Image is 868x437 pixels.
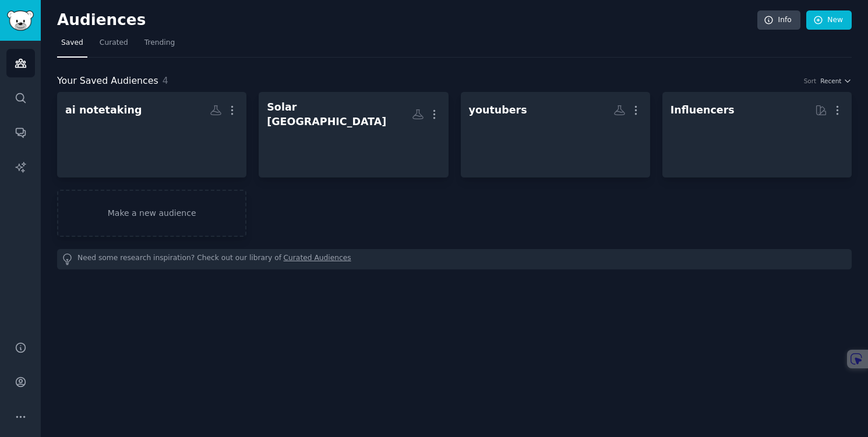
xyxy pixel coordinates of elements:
[100,38,128,48] span: Curated
[57,249,852,269] div: Need some research inspiration? Check out our library of
[820,77,852,85] button: Recent
[284,253,351,265] a: Curated Audiences
[61,38,83,48] span: Saved
[7,10,34,31] img: GummySearch logo
[57,92,246,177] a: ai notetaking
[806,10,852,30] a: New
[57,74,158,88] span: Your Saved Audiences
[57,190,246,237] a: Make a new audience
[96,34,132,58] a: Curated
[140,34,179,58] a: Trending
[144,38,175,48] span: Trending
[259,92,448,177] a: Solar [GEOGRAPHIC_DATA]
[757,10,800,30] a: Info
[469,103,527,118] div: youtubers
[57,11,757,30] h2: Audiences
[671,103,735,118] div: Influencers
[65,103,142,118] div: ai notetaking
[461,92,650,177] a: youtubers
[804,77,817,85] div: Sort
[662,92,852,177] a: Influencers
[57,34,87,58] a: Saved
[163,75,168,86] span: 4
[267,100,411,129] div: Solar [GEOGRAPHIC_DATA]
[820,77,841,85] span: Recent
